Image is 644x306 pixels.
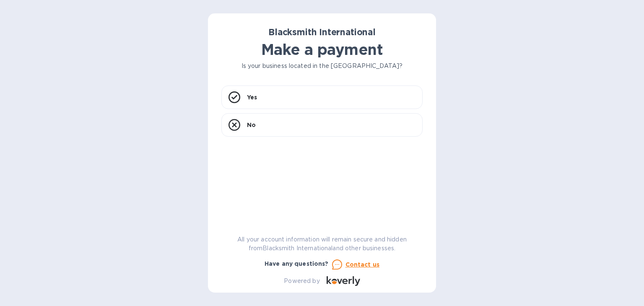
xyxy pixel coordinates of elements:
p: No [247,121,256,129]
h1: Make a payment [221,41,423,58]
p: Yes [247,93,257,101]
p: Powered by [284,277,319,285]
u: Contact us [345,261,380,268]
p: All your account information will remain secure and hidden from Blacksmith International and othe... [221,235,423,253]
p: Is your business located in the [GEOGRAPHIC_DATA]? [221,62,423,70]
b: Blacksmith International [268,27,376,37]
b: Have any questions? [265,260,329,267]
